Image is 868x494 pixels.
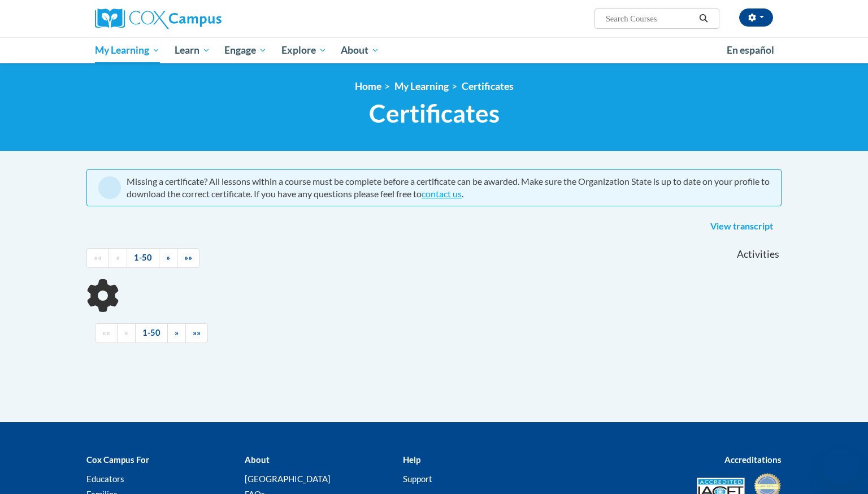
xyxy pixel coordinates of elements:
span: About [341,44,379,57]
a: Explore [274,37,334,63]
a: contact us [422,188,462,199]
span: Engage [224,44,267,57]
span: » [166,253,170,262]
input: Search Courses [605,12,695,25]
iframe: Button to launch messaging window [823,449,859,485]
span: »» [193,328,201,337]
a: My Learning [394,80,449,92]
a: En español [719,38,782,62]
span: « [124,328,128,337]
a: View transcript [702,218,782,236]
a: Support [403,474,432,484]
a: Next [159,248,177,268]
span: «« [102,328,110,337]
a: Cox Campus [95,8,310,29]
a: End [177,248,199,268]
span: « [116,253,120,262]
span: En español [727,44,774,56]
b: About [245,454,270,465]
a: [GEOGRAPHIC_DATA] [245,474,331,484]
a: Next [167,323,186,343]
a: Previous [108,248,127,268]
span: «« [94,253,102,262]
a: My Learning [88,37,167,63]
a: Engage [217,37,274,63]
span: My Learning [95,44,160,57]
span: » [175,328,179,337]
a: 1-50 [127,248,159,268]
a: 1-50 [135,323,168,343]
a: About [334,37,387,63]
b: Accreditations [724,454,782,465]
a: End [185,323,208,343]
a: Educators [86,474,124,484]
span: Certificates [369,98,500,128]
a: Begining [95,323,118,343]
button: Search [695,12,712,25]
div: Main menu [78,37,790,63]
a: Learn [167,37,218,63]
img: Cox Campus [95,8,222,29]
div: Missing a certificate? All lessons within a course must be complete before a certificate can be a... [127,175,770,200]
b: Cox Campus For [86,454,149,465]
a: Home [355,80,381,92]
span: Learn [175,44,210,57]
a: Certificates [462,80,514,92]
button: Account Settings [739,8,773,27]
span: Activities [737,248,779,261]
span: »» [184,253,192,262]
a: Previous [117,323,136,343]
a: Begining [86,248,109,268]
b: Help [403,454,420,465]
span: Explore [281,44,327,57]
